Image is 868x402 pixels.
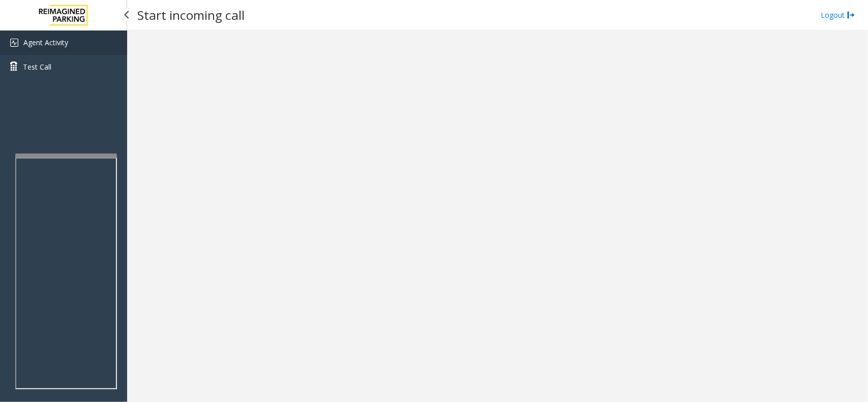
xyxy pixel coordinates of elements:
span: Test Call [23,61,51,72]
a: Logout [821,10,855,20]
span: Agent Activity [23,38,68,47]
img: logout [847,10,855,20]
img: 'icon' [10,39,18,47]
h3: Start incoming call [132,3,250,27]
